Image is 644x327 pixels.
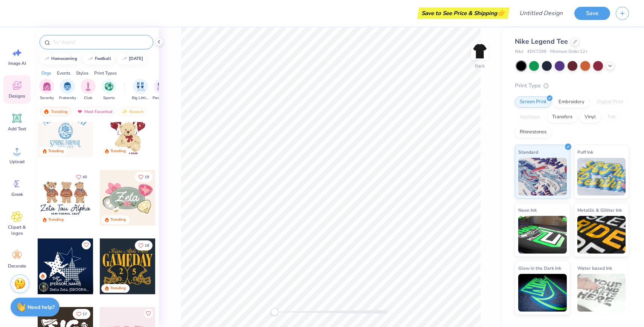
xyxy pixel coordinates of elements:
[8,60,26,66] span: Image AI
[547,112,577,123] div: Transfers
[87,57,93,61] img: trend_line.gif
[110,217,126,223] div: Trending
[82,175,87,179] span: 40
[59,79,76,101] button: filter button
[472,44,487,59] img: Back
[41,70,51,76] div: Orgs
[129,57,143,61] div: halloween
[50,281,81,287] span: [PERSON_NAME]
[515,49,523,55] span: Nike
[145,175,149,179] span: 19
[83,53,114,64] button: football
[48,148,64,154] div: Trending
[84,82,92,91] img: Club Image
[513,6,569,21] input: Untitled Design
[82,240,91,249] button: Like
[527,49,546,55] span: # DV7299
[135,172,153,182] button: Like
[43,82,51,91] img: Sorority Image
[554,96,589,108] div: Embroidery
[132,79,149,101] button: filter button
[40,95,54,101] span: Sorority
[52,38,148,46] input: Try "Alpha"
[59,95,76,101] span: Fraternity
[94,70,117,76] div: Print Types
[27,304,55,311] strong: Need help?
[110,148,126,154] div: Trending
[603,112,621,123] div: Foil
[121,57,127,61] img: trend_line.gif
[518,158,567,196] img: Standard
[110,286,126,291] div: Trending
[144,309,153,318] button: Like
[515,127,551,138] div: Rhinestones
[132,79,149,101] div: filter for Big Little Reveal
[135,240,153,251] button: Like
[82,312,87,316] span: 17
[577,158,626,196] img: Puff Ink
[81,79,96,101] div: filter for Club
[271,308,278,316] div: Accessibility label
[145,244,149,248] span: 18
[73,107,116,116] div: Most Favorited
[157,82,166,91] img: Parent's Weekend Image
[153,79,170,101] button: filter button
[9,93,25,99] span: Designs
[81,79,96,101] button: filter button
[117,53,147,64] button: [DATE]
[101,79,116,101] div: filter for Sports
[122,109,128,114] img: newest.gif
[153,95,170,101] span: Parent's Weekend
[515,96,551,108] div: Screen Print
[574,7,610,20] button: Save
[105,82,113,91] img: Sports Image
[84,95,92,101] span: Club
[550,49,588,55] span: Minimum Order: 12 +
[95,57,111,61] div: football
[73,309,90,319] button: Like
[592,96,628,108] div: Digital Print
[497,8,505,17] span: 👉
[63,82,72,91] img: Fraternity Image
[51,57,77,61] div: homecoming
[132,95,149,101] span: Big Little Reveal
[48,217,64,223] div: Trending
[40,107,71,116] div: Trending
[50,287,90,293] span: Delta Zeta, [GEOGRAPHIC_DATA][US_STATE]
[577,274,626,312] img: Water based Ink
[515,37,568,46] span: Nike Legend Tee
[40,53,81,64] button: homecoming
[515,112,545,123] div: Applique
[577,148,593,156] span: Puff Ink
[518,148,538,156] span: Standard
[475,63,485,69] div: Back
[76,70,89,76] div: Styles
[5,224,29,236] span: Clipart & logos
[73,172,90,182] button: Like
[103,95,115,101] span: Sports
[11,191,23,197] span: Greek
[153,79,170,101] div: filter for Parent's Weekend
[518,274,567,312] img: Glow in the Dark Ink
[39,79,54,101] div: filter for Sorority
[136,82,145,91] img: Big Little Reveal Image
[9,159,24,165] span: Upload
[577,264,612,272] span: Water based Ink
[518,216,567,254] img: Neon Ink
[580,112,601,123] div: Vinyl
[59,79,76,101] div: filter for Fraternity
[419,8,508,19] div: Save to See Price & Shipping
[518,264,561,272] span: Glow in the Dark Ink
[39,79,54,101] button: filter button
[8,263,26,269] span: Decorate
[57,70,70,76] div: Events
[43,109,49,114] img: trending.gif
[44,57,50,61] img: trend_line.gif
[8,126,26,132] span: Add Text
[77,109,83,114] img: most_fav.gif
[118,107,147,116] div: Newest
[577,206,622,214] span: Metallic & Glitter Ink
[515,81,629,90] div: Print Type
[518,206,537,214] span: Neon Ink
[101,79,116,101] button: filter button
